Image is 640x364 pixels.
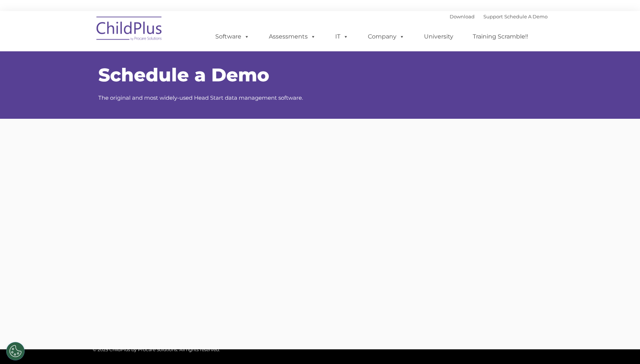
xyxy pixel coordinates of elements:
a: Assessments [262,29,323,44]
span: The original and most widely-used Head Start data management software. [98,94,303,101]
a: University [417,29,461,44]
a: Download [450,14,475,19]
font: | [450,14,548,19]
img: ChildPlus by Procare Solutions [93,11,166,48]
a: Support [483,14,503,19]
a: Company [361,29,412,44]
a: Schedule A Demo [504,14,548,19]
button: Cookies Settings [6,342,25,360]
span: © 2025 ChildPlus by Procare Solutions. All rights reserved. [93,347,220,352]
a: Software [208,29,257,44]
a: IT [328,29,356,44]
span: Schedule a Demo [98,64,269,86]
a: Training Scramble!! [465,29,535,44]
